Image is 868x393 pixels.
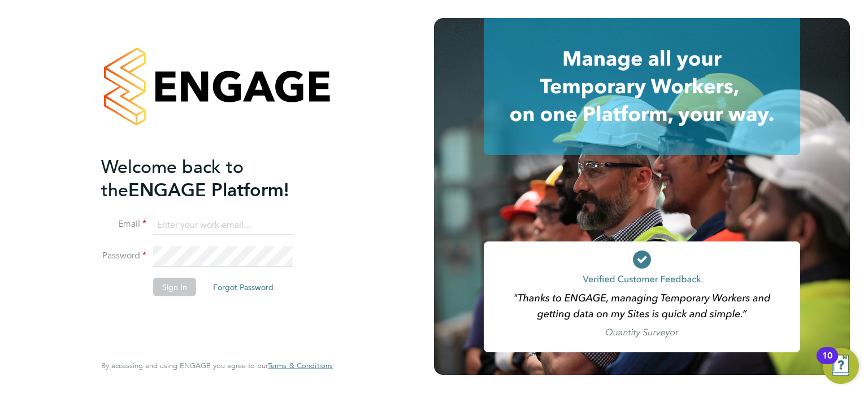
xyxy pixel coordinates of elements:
[268,361,333,370] a: Terms & Conditions
[101,361,333,370] span: By accessing and using ENGAGE you agree to our
[153,215,293,235] input: Enter your work email...
[822,356,832,370] div: 10
[823,348,859,384] button: Open Resource Center, 10 new notifications
[153,278,196,296] button: Sign In
[101,156,244,201] span: Welcome back to the
[268,361,333,370] span: Terms & Conditions
[204,278,283,296] button: Forgot Password
[101,155,322,201] h2: ENGAGE Platform!
[101,218,146,230] label: Email
[101,250,146,262] label: Password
